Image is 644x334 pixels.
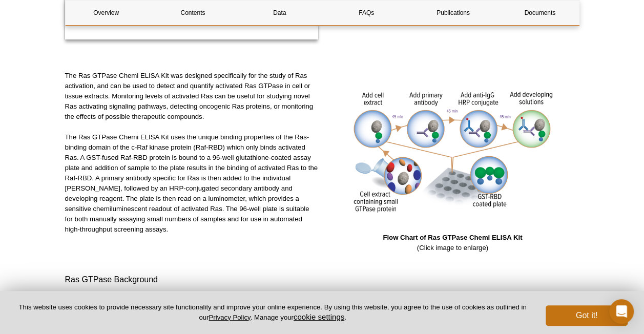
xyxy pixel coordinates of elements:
h3: Ras GTPase Background [65,274,579,286]
a: Documents [499,1,580,25]
a: Publications [412,1,494,25]
a: Privacy Policy [209,314,250,321]
div: Open Intercom Messenger [609,299,634,324]
a: Contents [152,1,234,25]
p: This website uses cookies to provide necessary site functionality and improve your online experie... [16,303,529,322]
button: Got it! [546,305,628,326]
img: Flow Chart of Ras GTPase Chemi ELISA Kit [326,71,579,229]
p: The Ras GTPase Chemi ELISA Kit uses the unique binding properties of the Ras-binding domain of th... [65,132,319,235]
button: cookie settings [294,312,344,321]
a: FAQs [325,1,407,25]
a: Overview [66,1,147,25]
a: Data [239,1,320,25]
p: (Click image to enlarge) [326,233,579,253]
p: The Ras GTPase Chemi ELISA Kit was designed specifically for the study of Ras activation, and can... [65,71,319,122]
strong: Flow Chart of Ras GTPase Chemi ELISA Kit [383,234,522,241]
